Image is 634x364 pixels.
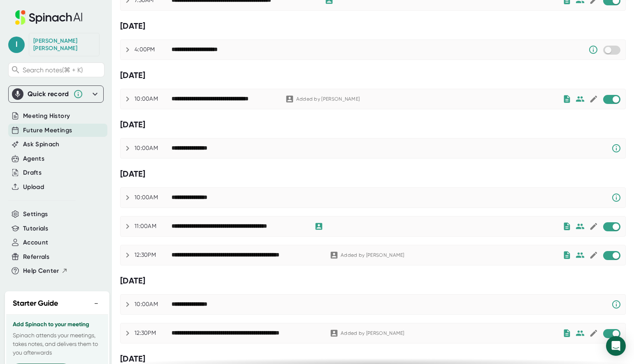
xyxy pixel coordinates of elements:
[120,70,626,81] div: [DATE]
[23,224,48,233] button: Tutorials
[23,266,68,276] button: Help Center
[23,126,72,135] button: Future Meetings
[23,210,48,219] button: Settings
[91,297,102,309] button: −
[135,329,172,337] div: 12:30PM
[135,145,172,152] div: 10:00AM
[606,336,626,356] div: Open Intercom Messenger
[23,140,60,149] button: Ask Spinach
[611,299,621,309] svg: Spinach requires a video conference link.
[135,223,172,230] div: 11:00AM
[120,120,626,130] div: [DATE]
[23,154,44,164] button: Agents
[13,331,102,357] p: Spinach attends your meetings, takes notes, and delivers them to you afterwards
[296,96,360,102] div: Added by [PERSON_NAME]
[23,238,48,247] button: Account
[23,66,83,74] span: Search notes (⌘ + K)
[13,298,58,309] h2: Starter Guide
[13,321,102,328] h3: Add Spinach to your meeting
[23,111,70,121] button: Meeting History
[120,354,626,364] div: [DATE]
[135,95,172,103] div: 10:00AM
[135,301,172,308] div: 10:00AM
[23,252,49,262] button: Referrals
[135,46,172,53] div: 4:00PM
[33,37,95,52] div: Lori Spencer
[28,90,69,98] div: Quick record
[120,276,626,286] div: [DATE]
[135,194,172,201] div: 10:00AM
[12,86,100,102] div: Quick record
[341,252,404,258] div: Added by [PERSON_NAME]
[23,266,59,276] span: Help Center
[120,21,626,31] div: [DATE]
[611,193,621,203] svg: Spinach requires a video conference link.
[341,330,404,336] div: Added by [PERSON_NAME]
[135,251,172,259] div: 12:30PM
[120,169,626,179] div: [DATE]
[23,182,44,192] button: Upload
[23,168,42,177] button: Drafts
[8,37,25,53] span: l
[611,143,621,153] svg: Spinach requires a video conference link.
